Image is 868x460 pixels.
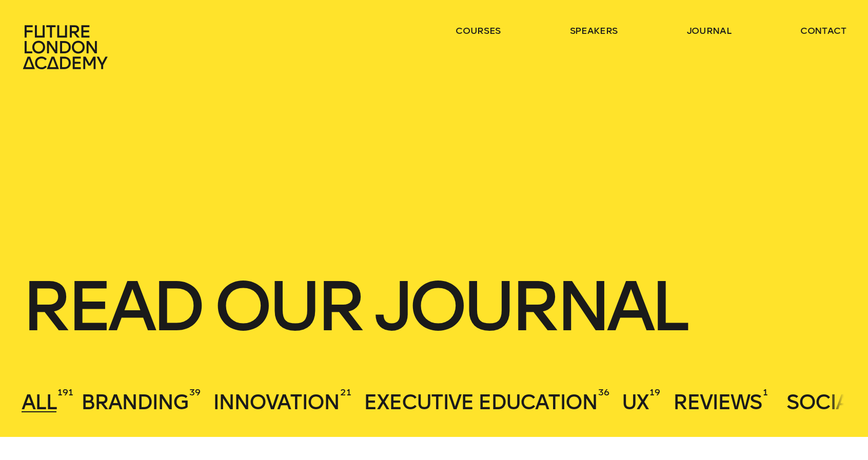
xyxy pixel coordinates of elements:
[57,386,73,398] sup: 191
[800,25,846,37] a: contact
[687,25,732,37] a: journal
[81,390,188,414] span: Branding
[649,386,660,398] sup: 19
[340,386,351,398] sup: 21
[570,25,618,37] a: speakers
[673,390,762,414] span: Reviews
[598,386,609,398] sup: 36
[763,386,768,398] sup: 1
[213,390,339,414] span: Innovation
[622,390,648,414] span: UX
[22,273,846,341] h1: Read our journal
[364,390,597,414] span: Executive Education
[22,390,56,414] span: All
[456,25,501,37] a: courses
[189,386,200,398] sup: 39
